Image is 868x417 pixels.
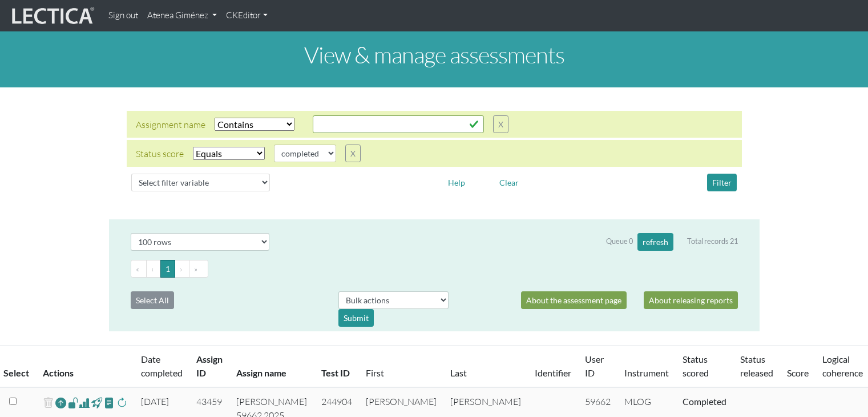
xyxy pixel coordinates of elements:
a: Instrument [624,367,669,378]
span: view [104,396,115,409]
button: Filter [707,174,737,191]
span: view [91,396,102,409]
span: view [68,396,79,409]
th: Actions [36,346,134,388]
div: Assignment name [136,118,205,131]
a: Sign out [104,5,143,27]
button: X [345,145,361,162]
a: Reopen [55,395,66,411]
th: Test ID [314,346,359,388]
span: rescore [116,396,127,410]
a: User ID [585,354,604,378]
button: Clear [494,174,524,191]
button: Help [443,174,470,191]
button: Go to page 1 [160,260,175,278]
span: delete [43,395,54,411]
a: Logical coherence [822,354,863,378]
a: Status released [740,354,773,378]
span: Analyst score [79,396,90,410]
a: Identifier [535,367,571,378]
div: Status score [136,147,184,161]
a: Completed = assessment has been completed; CS scored = assessment has been CLAS scored; LS scored... [683,396,726,407]
button: X [493,115,508,133]
a: CKEditor [221,5,272,27]
a: Atenea Giménez [143,5,221,27]
a: Help [443,176,470,187]
a: Date completed [141,354,183,378]
img: lecticalive [9,5,95,27]
a: First [366,367,384,378]
a: Status scored [683,354,709,378]
ul: Pagination [131,260,738,278]
th: Assign name [229,346,314,388]
div: Submit [338,309,374,327]
div: Queue 0 Total records 21 [606,233,738,251]
a: Last [450,367,467,378]
button: Select All [131,291,174,309]
a: About releasing reports [644,291,738,309]
button: refresh [637,233,673,251]
a: About the assessment page [521,291,627,309]
th: Assign ID [189,346,229,388]
a: Score [787,367,809,378]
